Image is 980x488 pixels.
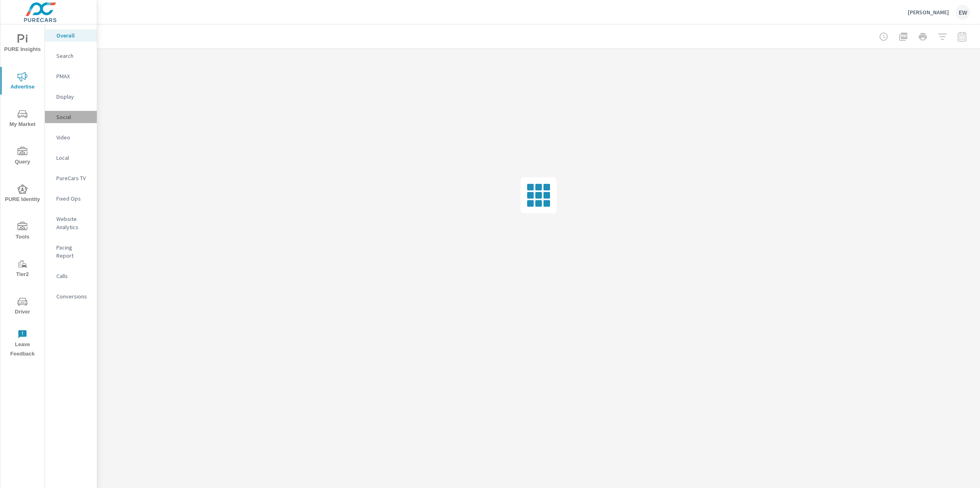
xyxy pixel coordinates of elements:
p: Display [56,93,90,101]
div: Calls [45,270,97,282]
div: nav menu [0,24,45,362]
p: PureCars TV [56,174,90,182]
p: Video [56,133,90,141]
span: Tools [3,222,42,242]
div: EW [955,5,970,20]
div: Search [45,50,97,62]
p: Website Analytics [56,215,90,231]
p: Fixed Ops [56,194,90,203]
span: Query [3,147,42,167]
div: Video [45,131,97,144]
span: Advertise [3,72,42,92]
p: Search [56,52,90,60]
div: Overall [45,29,97,42]
div: Pacing Report [45,241,97,262]
span: Leave Feedback [3,329,42,359]
p: Local [56,154,90,162]
span: Tier2 [3,259,42,279]
span: PURE Identity [3,184,42,204]
p: Calls [56,272,90,280]
p: Pacing Report [56,243,90,260]
div: PMAX [45,70,97,82]
span: My Market [3,109,42,129]
div: Fixed Ops [45,192,97,205]
div: PureCars TV [45,172,97,184]
p: Social [56,113,90,121]
span: Driver [3,297,42,317]
div: Social [45,111,97,123]
div: Website Analytics [45,213,97,233]
p: PMAX [56,72,90,80]
p: [PERSON_NAME] [908,9,949,16]
div: Conversions [45,290,97,303]
span: PURE Insights [3,34,42,54]
div: Local [45,152,97,164]
div: Display [45,91,97,103]
p: Overall [56,31,90,40]
p: Conversions [56,292,90,300]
